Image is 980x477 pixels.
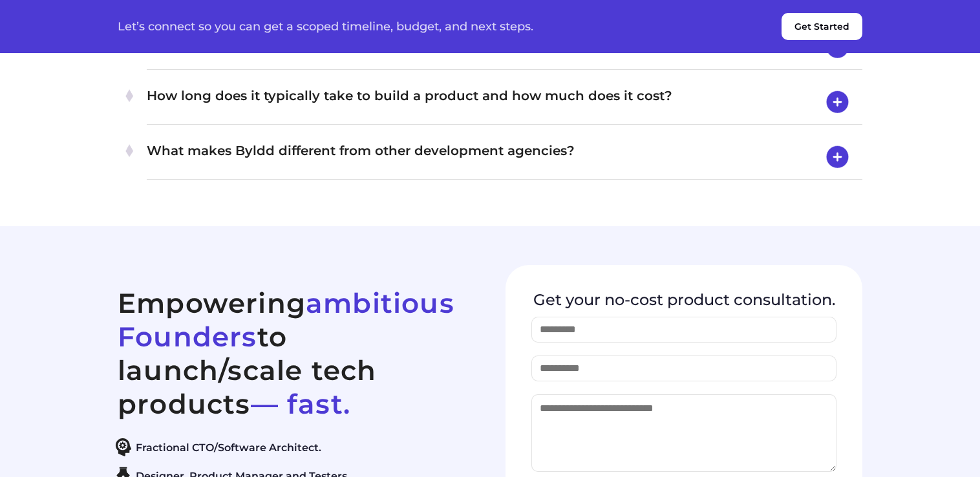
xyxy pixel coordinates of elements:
[147,85,862,119] h4: How long does it typically take to build a product and how much does it cost?
[531,291,836,309] h4: Get your no-cost product consultation.
[121,142,138,159] img: plus-1
[118,286,474,421] h2: Empowering to launch/scale tech products
[251,387,350,421] span: — fast.
[782,13,862,40] button: Get Started
[118,286,454,354] span: ambitious Founders
[147,140,862,174] h4: What makes Byldd different from other development agencies?
[121,87,138,104] img: plus-1
[118,20,533,33] p: Let’s connect so you can get a scoped timeline, budget, and next steps.
[821,140,854,174] img: open-icon
[821,85,854,119] img: open-icon
[111,438,468,456] li: Fractional CTO/Software Architect.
